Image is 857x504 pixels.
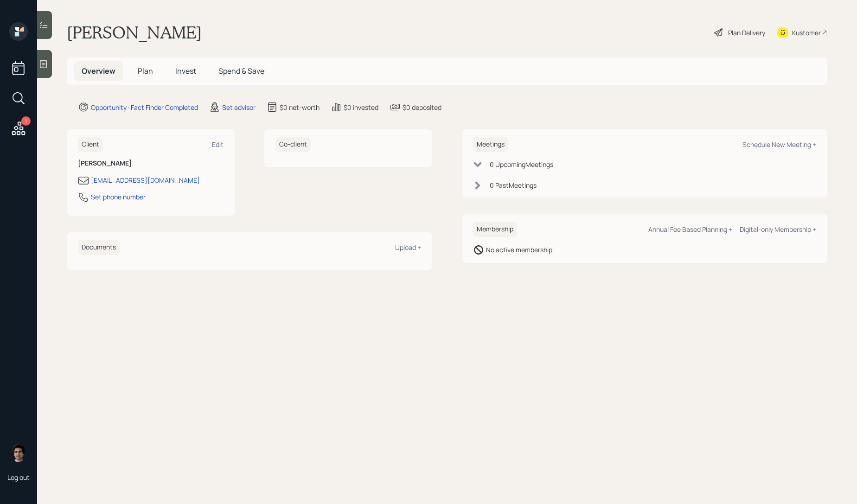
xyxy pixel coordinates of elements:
div: $0 invested [344,102,378,112]
div: 0 Upcoming Meeting s [490,159,553,169]
span: Overview [82,66,115,76]
span: Plan [138,66,153,76]
div: Edit [212,140,224,149]
div: Log out [7,473,30,482]
div: $0 net-worth [280,102,320,112]
div: Kustomer [792,28,821,38]
div: Schedule New Meeting + [742,140,816,149]
div: No active membership [486,245,552,255]
div: Set phone number [91,192,146,202]
div: $0 deposited [403,102,441,112]
h6: Membership [473,222,517,237]
h6: Co-client [275,137,311,152]
span: Invest [175,66,196,76]
div: Digital-only Membership + [740,225,816,234]
div: 1 [21,116,31,126]
span: Spend & Save [218,66,264,76]
div: 0 Past Meeting s [490,180,537,190]
div: Opportunity · Fact Finder Completed [91,102,198,112]
div: Annual Fee Based Planning + [648,225,732,234]
h6: [PERSON_NAME] [78,159,224,167]
h6: Documents [78,240,120,255]
h1: [PERSON_NAME] [67,22,202,43]
img: harrison-schaefer-headshot-2.png [9,443,28,462]
div: Plan Delivery [728,28,765,38]
div: [EMAIL_ADDRESS][DOMAIN_NAME] [91,175,200,185]
h6: Client [78,137,103,152]
div: Upload + [395,243,421,252]
h6: Meetings [473,137,508,152]
div: Set advisor [222,102,256,112]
